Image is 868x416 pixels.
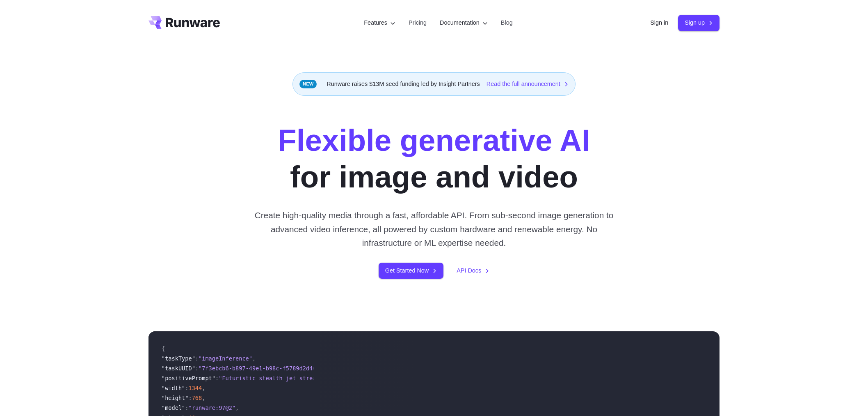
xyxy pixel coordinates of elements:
span: : [215,375,219,381]
a: Go to / [148,16,220,29]
span: { [162,345,165,352]
span: : [185,404,188,411]
span: 1344 [188,385,202,391]
a: Get Started Now [379,263,443,279]
span: : [195,365,199,372]
span: : [185,385,188,391]
h1: for image and video [278,122,590,195]
span: "imageInference" [199,355,252,362]
div: Runware raises $13M seed funding led by Insight Partners [292,72,576,96]
span: , [202,395,205,401]
label: Documentation [440,18,488,28]
span: "Futuristic stealth jet streaking through a neon-lit cityscape with glowing purple exhaust" [219,375,524,381]
span: , [202,385,205,391]
span: "runware:97@2" [188,404,235,411]
span: : [188,395,192,401]
span: "taskType" [162,355,195,362]
a: Sign in [650,18,668,28]
a: Pricing [409,18,427,28]
span: 768 [192,395,202,401]
a: Read the full announcement [487,79,569,89]
a: Sign up [678,15,720,31]
strong: Flexible generative AI [278,123,590,157]
p: Create high-quality media through a fast, affordable API. From sub-second image generation to adv... [251,208,617,250]
span: "height" [162,395,188,401]
a: Blog [501,18,513,28]
span: : [195,355,199,362]
span: "taskUUID" [162,365,195,372]
a: API Docs [457,266,489,275]
label: Features [364,18,395,28]
span: , [252,355,256,362]
span: "positivePrompt" [162,375,215,381]
span: , [235,404,239,411]
span: "model" [162,404,185,411]
span: "width" [162,385,185,391]
span: "7f3ebcb6-b897-49e1-b98c-f5789d2d40d7" [199,365,326,372]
